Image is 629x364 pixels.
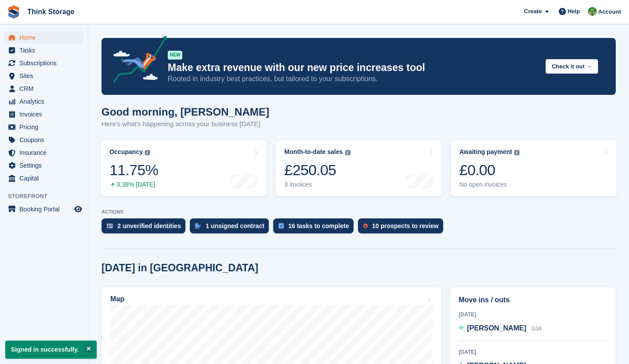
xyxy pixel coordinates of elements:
[190,218,273,238] a: 1 unsigned contract
[206,222,264,229] div: 1 unsigned contract
[4,83,83,95] a: menu
[19,146,72,159] span: Insurance
[19,172,72,184] span: Capital
[514,150,520,155] img: icon-info-grey-7440780725fd019a000dd9b08b2336e03edf1995a4989e88bcd33f0948082b44.svg
[19,31,72,44] span: Home
[168,51,182,60] div: NEW
[19,203,72,215] span: Booking Portal
[460,181,520,188] div: No open invoices
[101,140,267,196] a: Occupancy 11.75% 3.38% [DATE]
[102,119,269,129] p: Here's what's happening across your business [DATE]
[19,134,72,146] span: Coupons
[73,204,83,214] a: Preview store
[19,95,72,108] span: Analytics
[4,121,83,133] a: menu
[279,223,284,229] img: task-75834270c22a3079a89374b754ae025e5fb1db73e45f91037f5363f120a921f8.svg
[459,295,607,305] h2: Move ins / outs
[102,209,616,215] p: ACTIONS
[467,324,526,332] span: [PERSON_NAME]
[19,159,72,172] span: Settings
[273,218,358,238] a: 16 tasks to complete
[109,148,143,156] div: Occupancy
[459,323,541,334] a: [PERSON_NAME] G34
[598,8,621,16] span: Account
[372,222,439,229] div: 10 prospects to review
[4,44,83,56] a: menu
[4,95,83,108] a: menu
[102,218,190,238] a: 2 unverified identities
[546,59,598,74] button: Check it out →
[459,311,607,319] div: [DATE]
[102,106,269,118] h1: Good morning, [PERSON_NAME]
[4,172,83,184] a: menu
[107,223,113,229] img: verify_identity-adf6edd0f0f0b5bbfe63781bf79b02c33cf7c696d77639b501bdc392416b5a36.svg
[19,83,72,95] span: CRM
[358,218,448,238] a: 10 prospects to review
[110,295,124,303] h2: Map
[4,146,83,159] a: menu
[284,148,343,156] div: Month-to-date sales
[4,108,83,120] a: menu
[109,181,158,188] div: 3.38% [DATE]
[24,4,78,19] a: Think Storage
[117,222,181,229] div: 2 unverified identities
[459,348,607,356] div: [DATE]
[105,36,167,86] img: price-adjustments-announcement-icon-8257ccfd72463d97f412b2fc003d46551f7dbcb40ab6d574587a9cd5c0d94...
[109,161,158,179] div: 11.75%
[284,161,350,179] div: £250.05
[4,203,83,215] a: menu
[168,61,539,74] p: Make extra revenue with our new price increases tool
[588,7,597,16] img: Sarah Mackie
[102,262,258,274] h2: [DATE] in [GEOGRAPHIC_DATA]
[524,7,542,16] span: Create
[4,31,83,44] a: menu
[4,159,83,172] a: menu
[345,150,350,155] img: icon-info-grey-7440780725fd019a000dd9b08b2336e03edf1995a4989e88bcd33f0948082b44.svg
[284,181,350,188] div: 3 invoices
[4,57,83,69] a: menu
[288,222,349,229] div: 16 tasks to complete
[275,140,441,196] a: Month-to-date sales £250.05 3 invoices
[19,44,72,56] span: Tasks
[568,7,580,16] span: Help
[19,121,72,133] span: Pricing
[460,161,520,179] div: £0.00
[460,148,512,156] div: Awaiting payment
[4,134,83,146] a: menu
[19,57,72,69] span: Subscriptions
[7,5,20,19] img: stora-icon-8386f47178a22dfd0bd8f6a31ec36ba5ce8667c1dd55bd0f319d3a0aa187defe.svg
[19,70,72,82] span: Sites
[8,192,88,201] span: Storefront
[451,140,617,196] a: Awaiting payment £0.00 No open invoices
[4,70,83,82] a: menu
[168,74,539,84] p: Rooted in industry best practices, but tailored to your subscriptions.
[531,326,542,332] span: G34
[145,150,150,155] img: icon-info-grey-7440780725fd019a000dd9b08b2336e03edf1995a4989e88bcd33f0948082b44.svg
[363,223,368,229] img: prospect-51fa495bee0391a8d652442698ab0144808aea92771e9ea1ae160a38d050c398.svg
[19,108,72,120] span: Invoices
[5,341,97,359] p: Signed in successfully.
[195,223,201,229] img: contract_signature_icon-13c848040528278c33f63329250d36e43548de30e8caae1d1a13099fd9432cc5.svg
